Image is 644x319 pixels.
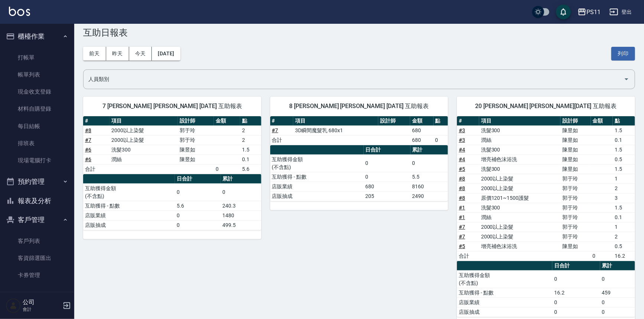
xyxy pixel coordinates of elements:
[613,126,635,135] td: 1.5
[600,288,635,297] td: 459
[83,211,175,220] td: 店販業績
[459,195,465,201] a: #8
[613,145,635,154] td: 1.5
[175,220,221,230] td: 0
[479,193,560,203] td: 原價1201~1500護髮
[613,232,635,241] td: 2
[221,220,261,230] td: 499.5
[479,183,560,193] td: 2000以上染髮
[613,251,635,261] td: 16.2
[479,241,560,251] td: 增亮補色沫浴洗
[457,116,479,126] th: #
[479,232,560,241] td: 2000以上染髮
[613,241,635,251] td: 0.5
[106,47,129,61] button: 昨天
[613,116,635,126] th: 點
[560,116,591,126] th: 設計師
[479,174,560,183] td: 2000以上染髮
[109,154,178,164] td: 潤絲
[613,154,635,164] td: 0.5
[279,102,439,110] span: 8 [PERSON_NAME] [PERSON_NAME] [DATE] 互助報表
[459,166,465,172] a: #5
[600,307,635,317] td: 0
[552,270,600,288] td: 0
[83,47,106,61] button: 前天
[3,66,71,83] a: 帳單列表
[86,73,621,86] input: 人員名稱
[83,220,175,230] td: 店販抽成
[479,154,560,164] td: 增亮補色沫浴洗
[364,191,411,201] td: 205
[560,183,591,193] td: 郭于玲
[479,145,560,154] td: 洗髮300
[85,156,91,162] a: #6
[459,205,465,211] a: #1
[83,116,109,126] th: #
[23,306,61,313] p: 會計
[3,135,71,152] a: 排班表
[175,211,221,220] td: 0
[3,152,71,169] a: 現場電腦打卡
[364,182,411,191] td: 680
[479,116,560,126] th: 項目
[109,135,178,145] td: 2000以上染髮
[434,135,448,145] td: 0
[600,297,635,307] td: 0
[178,126,214,135] td: 郭于玲
[434,116,448,126] th: 點
[83,27,635,38] h3: 互助日報表
[175,201,221,211] td: 5.6
[459,224,465,230] a: #7
[83,116,261,174] table: a dense table
[221,174,261,184] th: 累計
[214,116,240,126] th: 金額
[109,116,178,126] th: 項目
[83,201,175,211] td: 互助獲得 - 點數
[411,172,448,182] td: 5.5
[109,126,178,135] td: 2000以上染髮
[129,47,152,61] button: 今天
[410,126,434,135] td: 680
[459,176,465,182] a: #8
[3,49,71,66] a: 打帳單
[479,203,560,212] td: 洗髮300
[479,126,560,135] td: 洗髮300
[6,298,21,313] img: Person
[3,172,71,191] button: 預約管理
[152,47,180,61] button: [DATE]
[586,7,601,17] div: PS11
[175,174,221,184] th: 日合計
[23,299,61,306] h5: 公司
[270,182,364,191] td: 店販業績
[613,135,635,145] td: 0.1
[611,47,635,61] button: 列印
[364,145,411,155] th: 日合計
[214,164,240,174] td: 0
[613,164,635,174] td: 1.5
[270,191,364,201] td: 店販抽成
[3,118,71,135] a: 每日結帳
[270,145,448,201] table: a dense table
[459,127,465,133] a: #3
[613,222,635,232] td: 1
[607,5,635,19] button: 登出
[83,164,109,174] td: 合計
[560,174,591,183] td: 郭于玲
[457,251,479,261] td: 合計
[221,201,261,211] td: 240.3
[83,174,261,230] table: a dense table
[178,154,214,164] td: 陳昱如
[459,243,465,249] a: #5
[560,241,591,251] td: 陳昱如
[293,116,378,126] th: 項目
[556,4,571,19] button: save
[270,116,294,126] th: #
[457,270,552,288] td: 互助獲得金額 (不含點)
[552,261,600,271] th: 日合計
[560,193,591,203] td: 郭于玲
[3,287,71,306] button: 行銷工具
[560,126,591,135] td: 陳昱如
[600,261,635,271] th: 累計
[9,7,30,16] img: Logo
[270,116,448,145] table: a dense table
